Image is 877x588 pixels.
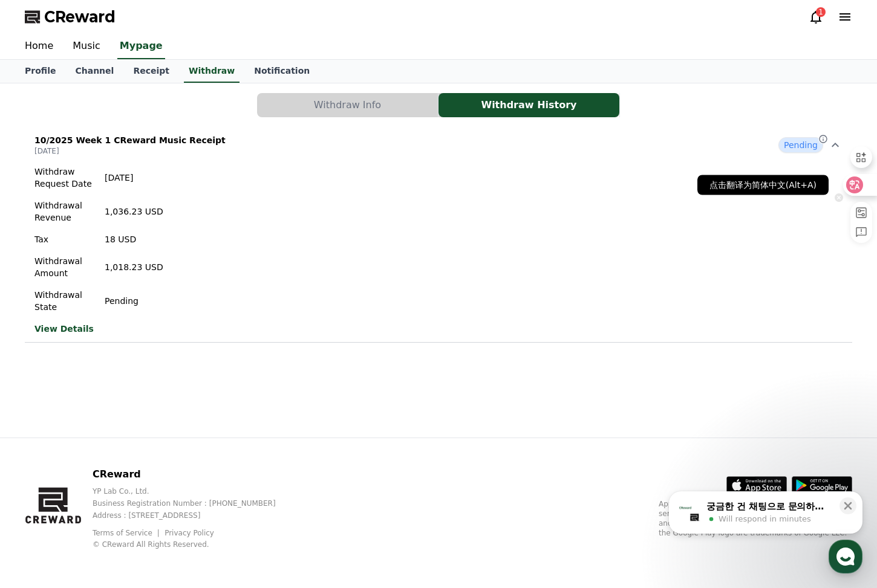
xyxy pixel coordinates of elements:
[15,60,65,83] a: Profile
[93,467,295,482] p: CReward
[778,137,823,153] span: Pending
[25,7,116,27] a: CReward
[117,34,165,59] a: Mypage
[105,205,163,218] p: 1,036.23 USD
[93,486,295,496] p: YP Lab Co., Ltd.
[34,323,163,335] a: View Details
[123,60,179,83] a: Receipt
[15,34,63,59] a: Home
[105,233,163,245] p: 18 USD
[257,93,438,117] a: Withdraw Info
[63,34,110,59] a: Music
[816,7,826,17] div: 1
[93,529,161,537] a: Terms of Service
[257,93,438,117] button: Withdraw Info
[31,401,52,411] span: Home
[165,529,214,537] a: Privacy Policy
[34,255,95,279] p: Withdrawal Amount
[34,233,95,245] p: Tax
[34,134,226,146] p: 10/2025 Week 1 CReward Music Receipt
[34,166,95,190] p: Withdraw Request Date
[100,402,136,412] span: Messages
[25,127,852,343] button: 10/2025 Week 1 CReward Music Receipt [DATE] Pending Withdraw Request Date [DATE] Withdrawal Reven...
[105,295,163,307] p: Pending
[179,401,209,411] span: Settings
[44,7,116,27] span: CReward
[34,289,95,313] p: Withdrawal State
[34,146,226,156] p: [DATE]
[93,540,295,549] p: © CReward All Rights Reserved.
[93,499,295,508] p: Business Registration Number : [PHONE_NUMBER]
[438,93,620,117] a: Withdraw History
[156,383,232,413] a: Settings
[809,10,823,24] a: 1
[244,60,319,83] a: Notification
[4,383,80,413] a: Home
[34,199,95,224] p: Withdrawal Revenue
[184,60,240,83] a: Withdraw
[93,511,295,520] p: Address : [STREET_ADDRESS]
[65,60,123,83] a: Channel
[438,93,619,117] button: Withdraw History
[105,261,163,273] p: 1,018.23 USD
[80,383,156,413] a: Messages
[105,172,163,184] p: [DATE]
[659,499,852,538] p: App Store, iCloud, iCloud Drive, and iTunes Store are service marks of Apple Inc., registered in ...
